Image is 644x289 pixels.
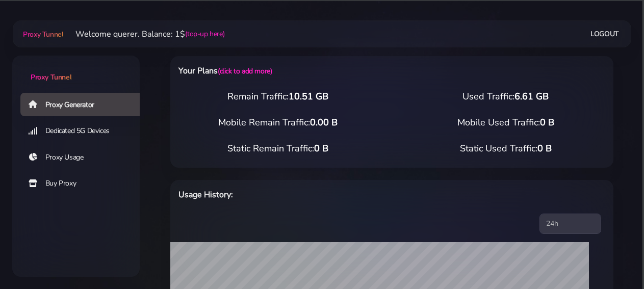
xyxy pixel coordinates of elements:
a: (top-up here) [185,29,224,39]
span: 0.00 B [310,116,338,128]
div: Remain Traffic: [164,90,392,103]
span: 0 B [537,142,552,154]
a: Dedicated 5G Devices [20,119,148,143]
span: 0 B [540,116,554,128]
h6: Usage History: [178,188,422,201]
span: 0 B [314,142,328,154]
h6: Your Plans [178,64,422,77]
a: Logout [590,24,619,43]
span: Proxy Tunnel [31,72,71,82]
a: Proxy Tunnel [12,56,140,83]
div: Static Used Traffic: [392,142,620,155]
span: 6.61 GB [514,90,549,102]
span: 10.51 GB [289,90,328,102]
a: Proxy Usage [20,146,148,169]
li: Welcome querer. Balance: 1$ [63,28,224,40]
div: Used Traffic: [392,90,620,103]
a: Proxy Tunnel [21,26,63,42]
div: Mobile Used Traffic: [392,116,620,129]
a: Proxy Generator [20,93,148,116]
span: Proxy Tunnel [23,30,63,39]
iframe: Webchat Widget [595,240,631,276]
div: Static Remain Traffic: [164,142,392,155]
a: (click to add more) [218,66,272,76]
div: Mobile Remain Traffic: [164,116,392,129]
a: Buy Proxy [20,172,148,195]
